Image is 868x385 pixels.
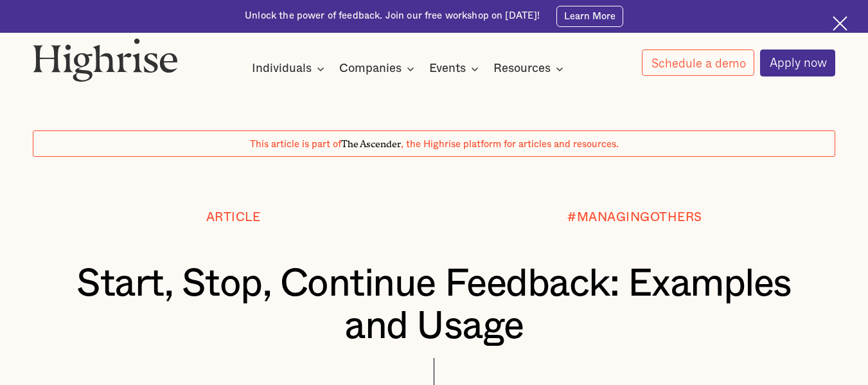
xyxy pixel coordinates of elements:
div: Resources [493,61,551,76]
h1: Start, Stop, Continue Feedback: Examples and Usage [66,263,802,348]
span: This article is part of [250,139,341,149]
a: Learn More [556,6,623,27]
div: Individuals [252,61,312,76]
div: Events [429,61,483,76]
div: Resources [493,61,567,76]
span: The Ascender [341,136,401,148]
div: Individuals [252,61,328,76]
div: Unlock the power of feedback. Join our free workshop on [DATE]! [245,10,540,22]
div: Events [429,61,466,76]
div: Companies [339,61,402,76]
div: #MANAGINGOTHERS [567,211,702,225]
div: Companies [339,61,418,76]
img: Cross icon [833,16,847,31]
a: Apply now [760,49,836,76]
div: Article [206,211,261,225]
span: , the Highrise platform for articles and resources. [401,139,619,149]
img: Highrise logo [33,38,178,82]
a: Schedule a demo [642,49,755,76]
